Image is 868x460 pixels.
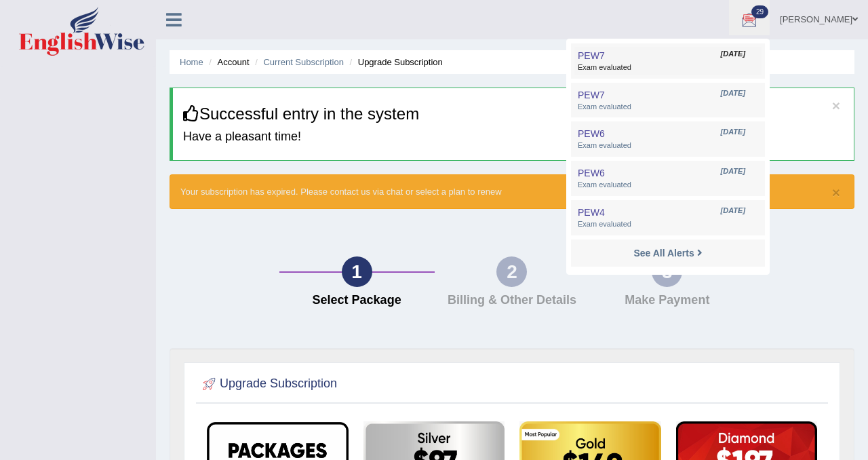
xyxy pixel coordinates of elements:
[751,5,768,18] span: 29
[574,125,762,153] a: PEW6 [DATE] Exam evaluated
[574,164,762,193] a: PEW6 [DATE] Exam evaluated
[578,90,605,100] span: PEW7
[183,105,844,123] h3: Successful entry in the system
[574,204,762,232] a: PEW4 [DATE] Exam evaluated
[721,127,745,138] span: [DATE]
[633,248,694,258] strong: See All Alerts
[832,185,840,199] button: ×
[496,256,527,287] div: 2
[199,374,337,394] h2: Upgrade Subscription
[578,180,758,191] span: Exam evaluated
[721,49,745,60] span: [DATE]
[578,207,605,218] span: PEW4
[574,47,762,75] a: PEW7 [DATE] Exam evaluated
[347,56,443,69] li: Upgrade Subscription
[342,256,372,287] div: 1
[578,102,758,113] span: Exam evaluated
[170,174,854,209] div: Your subscription has expired. Please contact us via chat or select a plan to renew
[578,140,758,151] span: Exam evaluated
[441,294,583,307] h4: Billing & Other Details
[596,294,738,307] h4: Make Payment
[721,166,745,177] span: [DATE]
[574,86,762,115] a: PEW7 [DATE] Exam evaluated
[578,128,605,139] span: PEW6
[721,206,745,216] span: [DATE]
[205,56,249,69] li: Account
[183,130,844,144] h4: Have a pleasant time!
[286,294,428,307] h4: Select Package
[578,50,605,61] span: PEW7
[263,57,344,67] a: Current Subscription
[578,219,758,230] span: Exam evaluated
[721,88,745,99] span: [DATE]
[180,57,203,67] a: Home
[578,168,605,178] span: PEW6
[630,246,705,261] a: See All Alerts
[832,98,840,113] button: ×
[578,62,758,73] span: Exam evaluated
